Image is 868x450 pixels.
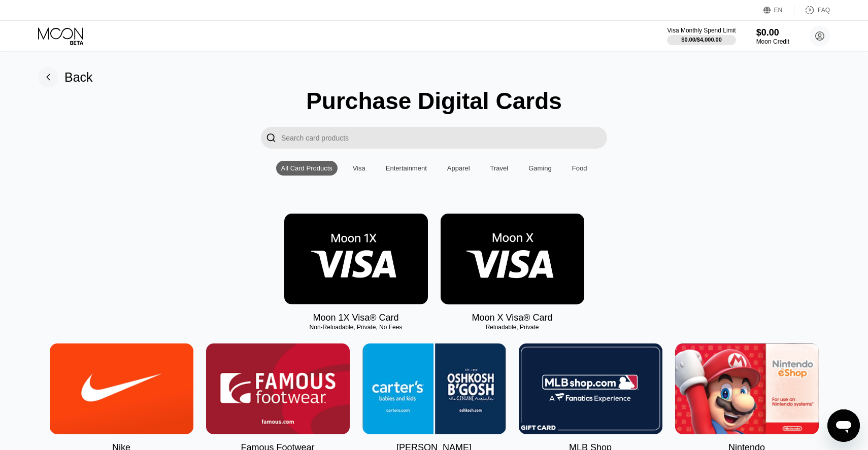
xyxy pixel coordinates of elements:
[281,164,332,172] div: All Card Products
[313,313,398,323] div: Moon 1X Visa® Card
[348,161,371,176] div: Visa
[472,313,552,323] div: Moon X Visa® Card
[827,409,860,442] iframe: Button to launch messaging window
[261,127,281,149] div: 
[64,70,93,85] div: Back
[774,7,783,14] div: EN
[572,164,587,172] div: Food
[276,161,338,176] div: All Card Products
[447,164,470,172] div: Apparel
[284,324,428,331] div: Non-Reloadable, Private, No Fees
[763,5,794,15] div: EN
[490,164,509,172] div: Travel
[381,161,432,176] div: Entertainment
[386,164,427,172] div: Entertainment
[567,161,592,176] div: Food
[818,7,830,14] div: FAQ
[756,38,789,45] div: Moon Credit
[441,324,584,331] div: Reloadable, Private
[442,161,475,176] div: Apparel
[667,27,736,34] div: Visa Monthly Spend Limit
[528,164,552,172] div: Gaming
[306,87,562,115] div: Purchase Digital Cards
[667,27,736,45] div: Visa Monthly Spend Limit$0.00/$4,000.00
[756,27,789,38] div: $0.00
[523,161,557,176] div: Gaming
[38,67,93,87] div: Back
[266,132,276,144] div: 
[794,5,830,15] div: FAQ
[681,37,722,43] div: $0.00 / $4,000.00
[485,161,514,176] div: Travel
[353,164,365,172] div: Visa
[281,127,607,149] input: Search card products
[756,27,789,45] div: $0.00Moon Credit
